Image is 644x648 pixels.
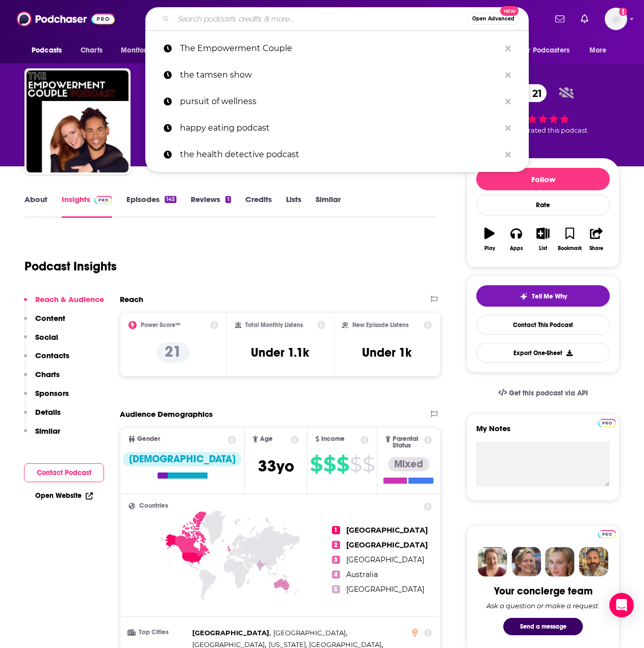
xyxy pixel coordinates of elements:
[583,221,610,258] button: Share
[332,570,340,579] span: 4
[24,426,60,445] button: Similar
[94,196,112,204] img: Podchaser Pro
[521,43,570,58] span: For Podcasters
[180,141,500,168] p: the health detective podcast
[24,463,104,482] button: Contact Podcast
[35,369,60,379] p: Charts
[332,585,340,593] span: 5
[609,593,634,617] div: Open Intercom Messenger
[486,602,600,610] div: Ask a question or make a request.
[35,491,93,500] a: Open Website
[503,221,529,258] button: Apps
[556,221,583,258] button: Bookmark
[484,245,495,252] div: Play
[286,194,301,218] a: Lists
[558,245,582,252] div: Bookmark
[528,127,587,134] span: rated this podcast
[500,6,519,16] span: New
[476,221,503,258] button: Play
[468,13,519,25] button: Open AdvancedNew
[62,194,112,218] a: InsightsPodchaser Pro
[514,41,584,60] button: open menu
[310,456,322,472] span: $
[539,245,547,252] div: List
[145,141,529,168] a: the health detective podcast
[24,332,58,351] button: Social
[332,556,340,564] span: 3
[551,10,569,28] a: Show notifications dropdown
[32,43,62,58] span: Podcasts
[321,436,345,442] span: Income
[35,426,60,436] p: Similar
[145,88,529,115] a: pursuit of wellness
[24,294,104,313] button: Reach & Audience
[511,547,541,577] img: Barbara Profile
[145,7,529,31] div: Search podcasts, credits, & more...
[24,407,61,426] button: Details
[503,618,583,635] button: Send a message
[245,194,272,218] a: Credits
[245,321,303,329] h2: Total Monthly Listens
[192,629,269,637] span: [GEOGRAPHIC_DATA]
[145,35,529,62] a: The Empowerment Couple
[260,436,273,442] span: Age
[332,526,340,534] span: 1
[467,78,620,141] div: 21 1 personrated this podcast
[598,419,616,427] img: Podchaser Pro
[509,389,588,397] span: Get this podcast via API
[577,10,593,28] a: Show notifications dropdown
[393,436,422,449] span: Parental Status
[346,585,424,594] span: [GEOGRAPHIC_DATA]
[520,292,528,301] img: tell me why sparkle
[128,629,188,636] h3: Top Cities
[579,547,608,577] img: Jon Profile
[494,585,593,597] div: Your concierge team
[139,503,168,509] span: Countries
[476,168,610,190] button: Follow
[490,381,596,406] a: Get this podcast via API
[605,8,627,30] img: User Profile
[141,321,181,329] h2: Power Score™
[35,351,69,360] p: Contacts
[388,457,429,471] div: Mixed
[24,313,65,332] button: Content
[476,315,610,335] a: Contact This Podcast
[258,456,294,476] span: 33 yo
[137,436,160,442] span: Gender
[332,541,340,549] span: 2
[598,530,616,538] img: Podchaser Pro
[192,627,271,639] span: ,
[316,194,341,218] a: Similar
[346,570,378,579] span: Australia
[346,555,424,564] span: [GEOGRAPHIC_DATA]
[476,343,610,363] button: Export One-Sheet
[510,245,523,252] div: Apps
[478,547,507,577] img: Sydney Profile
[605,8,627,30] button: Show profile menu
[180,88,500,115] p: pursuit of wellness
[35,332,58,342] p: Social
[476,194,610,215] div: Rate
[522,84,547,102] span: 21
[17,9,115,29] img: Podchaser - Follow, Share and Rate Podcasts
[251,345,309,360] h3: Under 1.1k
[35,388,69,398] p: Sponsors
[545,547,575,577] img: Jules Profile
[24,259,117,274] h1: Podcast Insights
[273,627,347,639] span: ,
[180,35,500,62] p: The Empowerment Couple
[123,452,242,466] div: [DEMOGRAPHIC_DATA]
[472,16,514,21] span: Open Advanced
[346,540,428,550] span: [GEOGRAPHIC_DATA]
[589,245,603,252] div: Share
[273,629,346,637] span: [GEOGRAPHIC_DATA]
[350,456,362,472] span: $
[114,41,170,60] button: open menu
[191,194,230,218] a: Reviews1
[74,41,109,60] a: Charts
[337,456,349,472] span: $
[27,70,128,172] a: The Empowerment Couple
[346,526,428,535] span: [GEOGRAPHIC_DATA]
[180,62,500,88] p: the tamsen show
[126,194,176,218] a: Episodes145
